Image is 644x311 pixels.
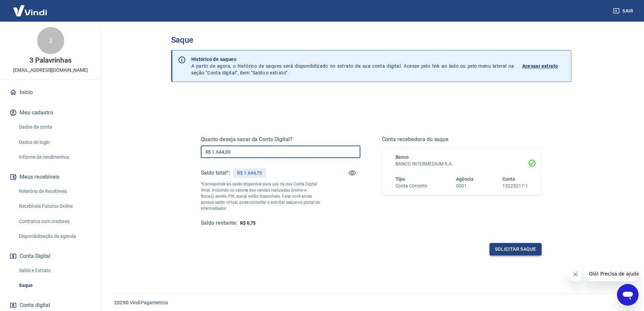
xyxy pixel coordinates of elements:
span: Banco [396,154,409,160]
span: R$ 0,75 [240,220,256,226]
button: Sair [612,5,636,17]
h3: Saque [171,35,571,45]
a: Relatório de Recebíveis [16,184,93,198]
p: *Corresponde ao saldo disponível para uso na sua Conta Digital Vindi. Incluindo os valores das ve... [201,181,320,212]
p: R$ 1.644,75 [237,170,262,177]
iframe: Fechar mensagem [569,268,582,281]
button: Solicitar saque [490,243,542,256]
h5: Conta recebedora do saque [382,136,542,143]
a: Saldo e Extrato [16,264,93,277]
h6: Conta Corrente [396,182,427,190]
h6: BANCO INTERMEDIUM S.A. [396,160,528,168]
a: Início [8,85,93,100]
a: Acessar extrato [522,56,566,76]
h6: 0001 [456,182,474,190]
img: Vindi [8,0,52,21]
button: Conta Digital [8,249,93,264]
p: Histórico de saques [191,56,514,63]
p: Acessar extrato [522,63,558,69]
h5: Quanto deseja sacar da Conta Digital? [201,136,360,143]
p: 3 Palavrinhas [29,57,71,64]
button: Meu cadastro [8,105,93,120]
iframe: Botão para abrir a janela de mensagens [617,284,639,306]
h5: Saldo total*: [201,170,230,176]
h6: 13225217-1 [502,182,528,190]
a: Disponibilização de agenda [16,229,93,243]
p: A partir de agora, o histórico de saques será disponibilizado no extrato da sua conta digital. Ac... [191,56,514,76]
iframe: Mensagem da empresa [585,266,639,281]
a: Dados da conta [16,120,93,134]
a: Vindi Pagamentos [130,300,168,305]
p: 2025 © [114,299,628,306]
a: Dados de login [16,135,93,149]
a: Recebíveis Futuros Online [16,199,93,213]
span: Olá! Precisa de ajuda? [4,5,57,10]
h5: Saldo restante: [201,220,237,227]
span: Conta [502,176,515,182]
a: Informe de rendimentos [16,150,93,164]
a: Saque [16,279,93,292]
button: Meus recebíveis [8,170,93,184]
div: 3 [37,27,64,54]
span: Conta digital [20,301,50,310]
p: [EMAIL_ADDRESS][DOMAIN_NAME] [13,67,88,74]
span: Tipo [396,176,405,182]
span: Agência [456,176,474,182]
a: Contratos com credores [16,215,93,228]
